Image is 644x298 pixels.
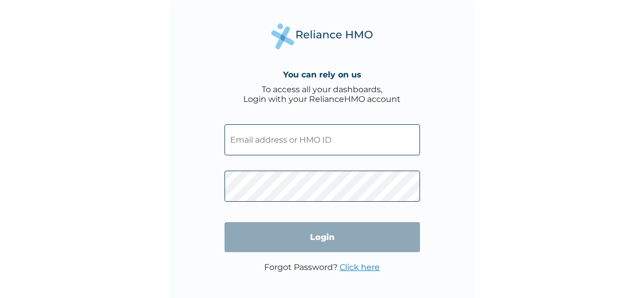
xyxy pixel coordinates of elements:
[283,70,361,79] h4: You can rely on us
[243,85,401,104] div: To access all your dashboards, Login with your RelianceHMO account
[264,262,380,272] p: Forgot Password?
[225,124,420,155] input: Email address or HMO ID
[340,262,380,272] a: Click here
[271,23,373,49] img: Reliance Health's Logo
[225,222,420,252] input: Login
